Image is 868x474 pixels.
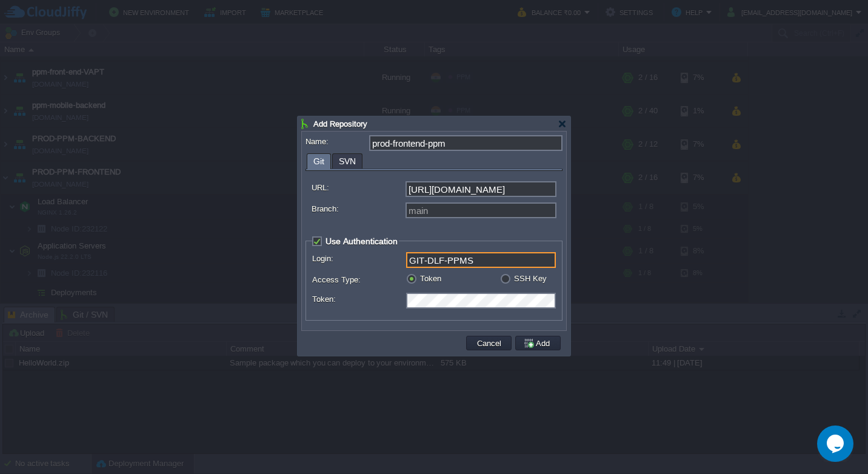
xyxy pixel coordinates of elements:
[514,274,547,283] label: SSH Key
[523,338,553,349] button: Add
[420,274,441,283] label: Token
[312,273,405,286] label: Access Type:
[473,338,505,349] button: Cancel
[312,181,404,194] label: URL:
[326,236,398,246] span: Use Authentication
[312,293,405,305] label: Token:
[305,135,368,148] label: Name:
[313,154,324,169] span: Git
[817,426,856,462] iframe: chat widget
[339,154,356,169] span: SVN
[312,252,405,265] label: Login:
[312,202,404,215] label: Branch:
[313,119,367,129] span: Add Repository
